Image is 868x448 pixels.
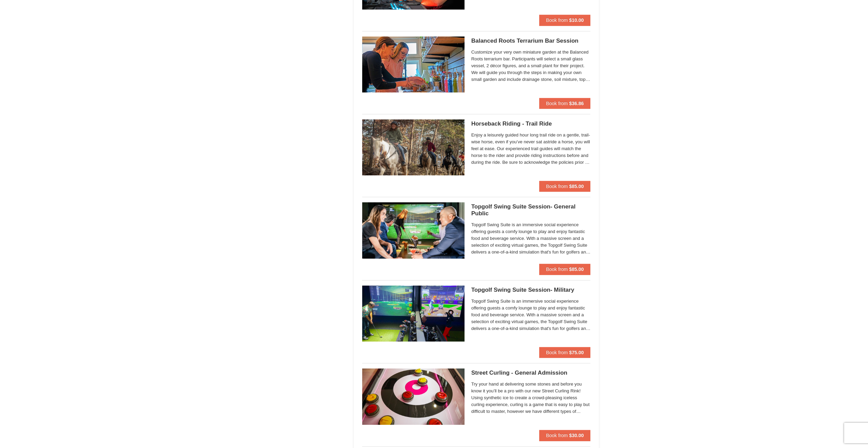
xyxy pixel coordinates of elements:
[471,287,591,293] h5: Topgolf Swing Suite Session- Military
[471,38,591,44] h5: Balanced Roots Terrarium Bar Session
[471,221,591,256] span: Topgolf Swing Suite is an immersive social experience offering guests a comfy lounge to play and ...
[546,17,568,23] span: Book from
[569,350,584,355] strong: $75.00
[569,184,584,189] strong: $85.00
[539,98,591,109] button: Book from $36.86
[539,347,591,358] button: Book from $75.00
[471,120,591,127] h5: Horseback Riding - Trail Ride
[362,368,465,424] img: 15390471-88-44377514.jpg
[539,264,591,275] button: Book from $85.00
[539,430,591,441] button: Book from $30.00
[471,381,591,415] span: Try your hand at delivering some stones and before you know it you’ll be a pro with our new Stree...
[362,286,465,342] img: 19664770-40-fe46a84b.jpg
[539,15,591,26] button: Book from $10.00
[569,17,584,23] strong: $10.00
[569,101,584,106] strong: $36.86
[362,119,465,175] img: 21584748-79-4e8ac5ed.jpg
[471,49,591,83] span: Customize your very own miniature garden at the Balanced Roots terrarium bar. Participants will s...
[471,132,591,166] span: Enjoy a leisurely guided hour long trail ride on a gentle, trail-wise horse, even if you’ve never...
[362,202,465,258] img: 19664770-17-d333e4c3.jpg
[569,433,584,438] strong: $30.00
[569,266,584,272] strong: $85.00
[546,433,568,438] span: Book from
[546,101,568,106] span: Book from
[546,184,568,189] span: Book from
[471,298,591,332] span: Topgolf Swing Suite is an immersive social experience offering guests a comfy lounge to play and ...
[546,350,568,355] span: Book from
[546,266,568,272] span: Book from
[539,181,591,192] button: Book from $85.00
[471,203,591,217] h5: Topgolf Swing Suite Session- General Public
[362,37,465,92] img: 18871151-30-393e4332.jpg
[471,370,591,376] h5: Street Curling - General Admission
